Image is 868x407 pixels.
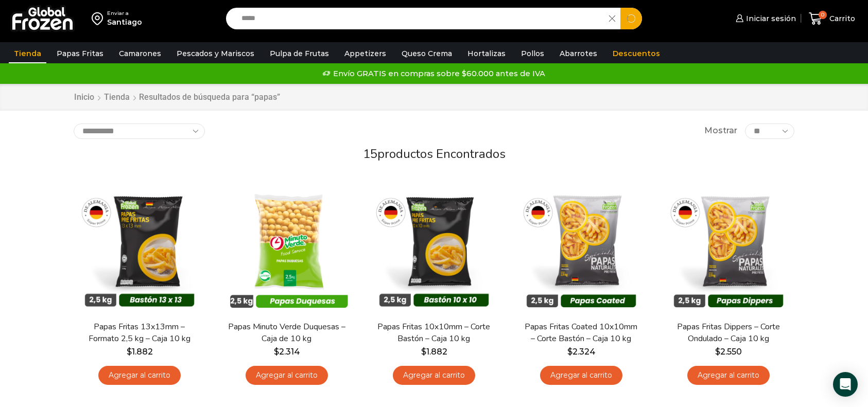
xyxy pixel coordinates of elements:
span: 15 [363,146,377,162]
a: Camarones [114,44,166,63]
span: Iniciar sesión [743,13,796,24]
bdi: 2.314 [274,347,300,357]
select: Pedido de la tienda [74,123,205,139]
bdi: 1.882 [127,347,153,357]
a: Inicio [74,92,95,103]
nav: Breadcrumb [74,92,280,103]
a: Tienda [9,44,46,63]
a: Agregar al carrito: “Papas Fritas Dippers - Corte Ondulado - Caja 10 kg” [687,366,770,385]
a: Queso Crema [396,44,457,63]
span: Mostrar [704,125,737,137]
div: Santiago [107,17,142,27]
bdi: 2.324 [567,347,596,357]
a: Papas Fritas Coated 10x10mm – Corte Bastón – Caja 10 kg [522,321,640,345]
span: productos encontrados [377,146,506,162]
span: $ [274,347,279,357]
a: Agregar al carrito: “Papas Fritas 13x13mm - Formato 2,5 kg - Caja 10 kg” [98,366,181,385]
a: Agregar al carrito: “Papas Fritas 10x10mm - Corte Bastón - Caja 10 kg” [393,366,475,385]
a: Descuentos [607,44,665,63]
h1: Resultados de búsqueda para “papas” [139,92,280,102]
a: Hortalizas [462,44,511,63]
bdi: 2.550 [715,347,742,357]
a: Papas Fritas [51,44,109,63]
a: Pollos [516,44,549,63]
a: Agregar al carrito: “Papas Minuto Verde Duquesas - Caja de 10 kg” [246,366,328,385]
img: address-field-icon.svg [92,10,107,27]
span: $ [567,347,572,357]
a: Tienda [103,92,130,103]
span: 0 [819,11,827,19]
a: Appetizers [339,44,391,63]
a: Papas Fritas 10x10mm – Corte Bastón – Caja 10 kg [375,321,493,345]
a: Pulpa de Frutas [265,44,334,63]
div: Enviar a [107,10,142,17]
button: Search button [620,8,642,29]
bdi: 1.882 [421,347,447,357]
a: Iniciar sesión [733,8,796,29]
a: Agregar al carrito: “Papas Fritas Coated 10x10mm - Corte Bastón - Caja 10 kg” [540,366,622,385]
a: Pescados y Mariscos [171,44,259,63]
span: $ [127,347,132,357]
div: Open Intercom Messenger [833,372,858,397]
a: Papas Fritas 13x13mm – Formato 2,5 kg – Caja 10 kg [80,321,199,345]
span: $ [715,347,720,357]
a: 0 Carrito [806,7,858,31]
span: $ [421,347,426,357]
a: Papas Minuto Verde Duquesas – Caja de 10 kg [228,321,346,345]
span: Carrito [827,13,855,24]
a: Abarrotes [554,44,602,63]
a: Papas Fritas Dippers – Corte Ondulado – Caja 10 kg [669,321,788,345]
